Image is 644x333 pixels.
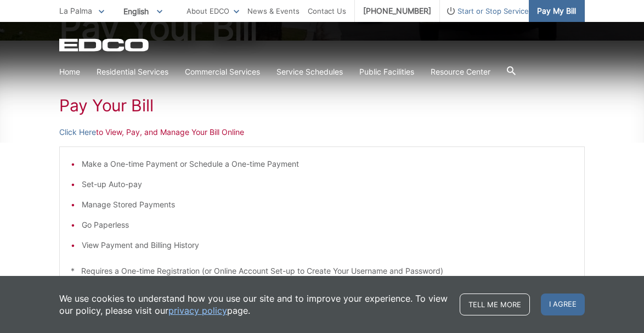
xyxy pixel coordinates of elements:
span: La Palma [59,6,92,15]
a: privacy policy [168,304,227,317]
a: Resource Center [431,66,490,78]
a: Home [59,66,80,78]
a: Residential Services [97,66,168,78]
a: EDCD logo. Return to the homepage. [59,38,150,52]
a: News & Events [247,5,300,17]
p: We use cookies to understand how you use our site and to improve your experience. To view our pol... [59,292,449,317]
p: * Requires a One-time Registration (or Online Account Set-up to Create Your Username and Password) [71,265,573,277]
a: Commercial Services [185,66,260,78]
li: Go Paperless [82,219,573,231]
li: Make a One-time Payment or Schedule a One-time Payment [82,158,573,170]
span: Pay My Bill [537,5,576,17]
p: to View, Pay, and Manage Your Bill Online [59,126,585,138]
a: Tell me more [460,294,530,315]
li: View Payment and Billing History [82,239,573,251]
h1: Pay Your Bill [59,95,585,115]
li: Set-up Auto-pay [82,178,573,190]
a: Service Schedules [276,66,343,78]
li: Manage Stored Payments [82,199,573,211]
span: English [115,2,171,20]
a: Public Facilities [359,66,414,78]
a: About EDCO [187,5,239,17]
a: Click Here [59,126,96,138]
span: I agree [541,294,585,315]
a: Contact Us [308,5,346,17]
